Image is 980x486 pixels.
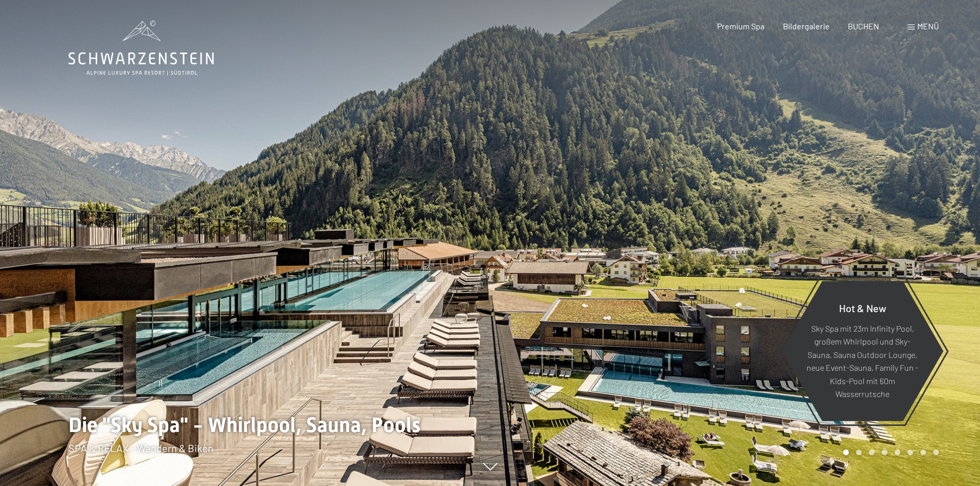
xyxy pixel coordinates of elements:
div: Carousel Page 1 (Current Slide) [843,449,849,455]
div: Carousel Page 2 [856,449,862,455]
div: Carousel Page 6 [907,449,913,455]
a: Premium Spa [717,21,764,31]
div: Carousel Page 7 [920,449,926,455]
div: Carousel Page 8 [933,449,939,455]
a: Bildergalerie [783,21,830,31]
p: Sky Spa mit 23m Infinity Pool, großem Whirlpool und Sky-Sauna, Sauna Outdoor Lounge, neue Event-S... [807,321,918,401]
div: Carousel Page 4 [882,449,887,455]
span: Menü [917,21,939,31]
span: Hot & New [839,301,886,314]
a: BUCHEN [848,21,879,31]
div: Carousel Page 5 [895,449,900,455]
div: Carousel Page 3 [869,449,875,455]
div: Carousel Pagination [840,449,939,455]
a: Hot & New Sky Spa mit 23m Infinity Pool, großem Whirlpool und Sky-Sauna, Sauna Outdoor Lounge, ne... [781,280,944,422]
